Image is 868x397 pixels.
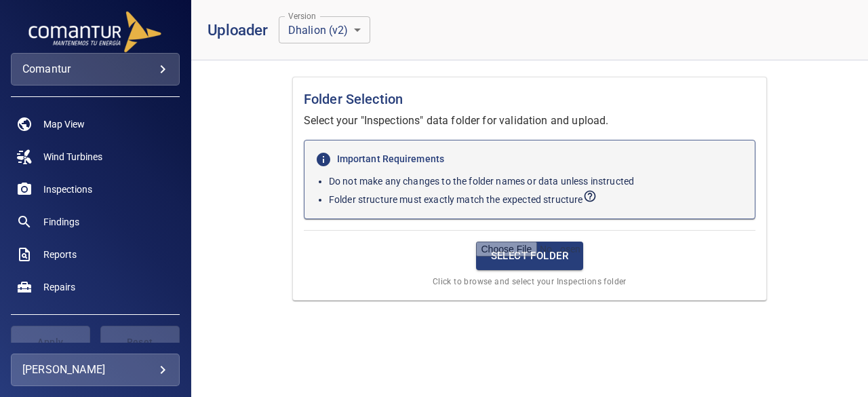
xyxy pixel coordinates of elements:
[304,113,755,129] p: Select your "Inspections" data folder for validation and upload.
[304,88,755,110] h1: Folder Selection
[279,16,370,43] div: Dhalion (v2)
[22,58,168,80] div: comantur
[11,238,180,271] a: reports noActive
[43,215,79,229] span: Findings
[11,271,180,303] a: repairs noActive
[433,276,627,289] span: Click to browse and select your Inspections folder
[22,359,168,381] div: [PERSON_NAME]
[11,173,180,206] a: inspections noActive
[11,53,180,86] div: comantur
[11,108,180,140] a: map noActive
[315,151,744,168] h6: Important Requirements
[208,21,268,39] h1: Uploader
[11,206,180,238] a: findings noActive
[43,280,75,294] span: Repairs
[43,117,85,131] span: Map View
[329,194,597,205] span: View expected folder structure
[43,150,102,164] span: Wind Turbines
[27,11,163,53] img: comantur-logo
[329,174,744,188] p: Do not make any changes to the folder names or data unless instructed
[11,140,180,173] a: windturbines noActive
[43,183,92,196] span: Inspections
[43,248,77,261] span: Reports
